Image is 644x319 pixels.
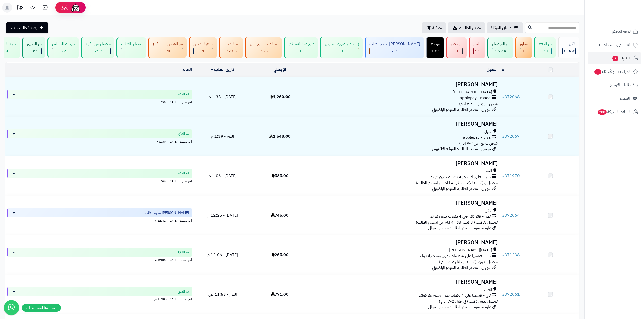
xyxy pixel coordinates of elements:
div: اخر تحديث: [DATE] - 11:58 ص [7,296,192,302]
div: 56408 [492,48,509,54]
span: جوجل - مصدر الطلب: الموقع الإلكتروني [432,146,491,152]
span: زيارة مباشرة - مصدر الطلب: تطبيق الجوال [428,304,491,310]
a: تم الدفع 20 [533,37,557,58]
div: 340 [153,48,183,54]
span: 0 [456,48,458,54]
a: الطلبات2 [588,52,641,64]
div: دفع عند الاستلام [289,41,314,47]
span: شحن سريع (من ٢-٧ ايام) [459,101,498,107]
span: توصيل وتركيب (التركيب خلال 4 ايام من استلام الطلب) [416,219,498,225]
span: # [502,252,505,258]
span: 5K [475,48,480,54]
div: اخر تحديث: [DATE] - 12:06 م [7,257,192,262]
span: جوجل - مصدر الطلب: الموقع الإلكتروني [432,265,491,271]
span: المراجعات والأسئلة [594,68,631,75]
span: شحن سريع (من ٢-٧ ايام) [459,140,498,146]
a: تم التوصيل 56.4K [486,37,514,58]
span: 288 [598,109,607,115]
div: خرجت للتسليم [52,41,75,47]
div: تم الدفع [539,41,552,47]
span: 0 [523,48,525,54]
span: توصيل بدون تركيب (في خلال 2-7 ايام ) [439,298,498,304]
span: 1 [131,48,133,54]
a: #372067 [502,133,520,139]
span: [DATE] - 1:38 م [209,94,237,100]
div: تم الشحن [224,41,239,47]
span: توصيل وتركيب (التركيب خلال 4 ايام من استلام الطلب) [416,180,498,186]
a: السلات المتروكة288 [588,106,641,118]
span: 11 [594,69,601,75]
span: تابي - قسّمها على 4 دفعات بدون رسوم ولا فوائد [419,293,491,298]
div: مرتجع [431,41,440,47]
div: 1 [194,48,213,54]
div: تم التوصيل [492,41,509,47]
img: ai-face.png [70,3,81,13]
span: applepay - visa [463,135,491,141]
div: 0 [451,48,462,54]
span: اليوم - 11:58 ص [208,291,237,297]
span: جبيل [484,129,492,135]
span: # [502,94,505,100]
span: [DATE] - 12:06 م [207,252,238,258]
span: توصيل بدون تركيب (في خلال 2-7 ايام ) [439,259,498,265]
a: تم الشحن 22.8K [218,37,244,58]
span: العملاء [620,95,630,102]
span: 7.2K [260,48,268,54]
span: حائل [485,208,492,214]
span: 265.00 [271,252,289,258]
span: لوحة التحكم [612,28,631,35]
a: تصدير الطلبات [448,22,485,33]
div: 42 [370,48,420,54]
a: مرفوض 0 [445,37,468,58]
button: تصفية [422,22,446,33]
a: تحديثات المنصة [13,3,26,14]
span: رفيق [60,5,68,11]
div: جاهز للشحن [193,41,213,47]
span: الطائف [481,287,492,293]
span: [DATE][PERSON_NAME] [449,247,492,253]
span: تمارا - فاتورتك حتى 4 دفعات بدون فوائد [430,174,491,180]
a: خرجت للتسليم 22 [46,37,80,58]
a: #371970 [502,173,520,179]
span: 0 [341,48,343,54]
span: الخبر [485,168,492,174]
span: زيارة مباشرة - مصدر الطلب: تطبيق الجوال [428,225,491,231]
a: تم التجهيز 39 [21,37,46,58]
span: 745.00 [271,212,289,218]
a: تم الشحن مع ناقل 7.2K [244,37,283,58]
a: تعديل بالطلب 1 [115,37,147,58]
span: 259 [94,48,102,54]
div: اخر تحديث: [DATE] - 1:38 م [7,99,192,104]
span: [DATE] - 1:06 م [209,173,237,179]
span: طلبات الإرجاع [610,82,631,89]
span: applepay - mada [460,95,491,101]
span: تم الدفع [178,171,189,176]
a: #372064 [502,212,520,218]
span: 22.8K [226,48,237,54]
div: 1799 [431,48,440,54]
span: جوجل - مصدر الطلب: الموقع الإلكتروني [432,186,491,192]
a: الإجمالي [274,67,286,73]
span: 1.8K [431,48,440,54]
span: تم الدفع [178,131,189,136]
span: السلات المتروكة [597,108,631,115]
h3: [PERSON_NAME] [311,82,498,87]
div: ملغي [473,41,481,47]
span: 0 [300,48,303,54]
span: تمارا - فاتورتك حتى 4 دفعات بدون فوائد [430,214,491,220]
span: [PERSON_NAME] تجهيز الطلب [145,210,189,215]
span: 340 [164,48,172,54]
span: [GEOGRAPHIC_DATA] [453,89,492,95]
span: تصفية [432,25,442,31]
div: الكل [562,41,576,47]
a: الكل93868 [557,37,580,58]
div: تعديل بالطلب [121,41,142,47]
div: اخر تحديث: [DATE] - 1:06 م [7,178,192,183]
a: المراجعات والأسئلة11 [588,66,641,78]
span: [DATE] - 12:25 م [207,212,238,218]
h3: [PERSON_NAME] [311,121,498,127]
span: 93868 [563,48,575,54]
span: 42 [392,48,397,54]
a: جاهز للشحن 1 [188,37,218,58]
a: توصيل من الفرع 259 [80,37,115,58]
